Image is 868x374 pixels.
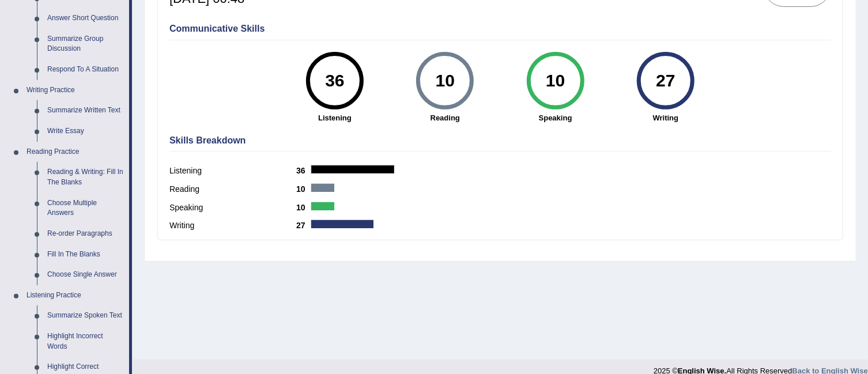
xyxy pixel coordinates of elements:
b: 27 [296,221,311,230]
a: Re-order Paragraphs [42,224,129,244]
a: Summarize Written Text [42,100,129,121]
a: Respond To A Situation [42,59,129,80]
strong: Speaking [506,112,605,123]
a: Listening Practice [21,285,129,306]
div: 10 [534,56,576,105]
a: Reading & Writing: Fill In The Blanks [42,162,129,192]
b: 10 [296,203,311,212]
div: 36 [314,56,356,105]
strong: Reading [396,112,495,123]
b: 36 [296,166,311,175]
a: Highlight Incorrect Words [42,326,129,357]
a: Summarize Spoken Text [42,305,129,326]
div: 10 [424,56,466,105]
div: 27 [644,56,686,105]
a: Reading Practice [21,142,129,163]
label: Speaking [169,202,296,214]
a: Writing Practice [21,80,129,101]
b: 10 [296,184,311,194]
h4: Communicative Skills [169,24,831,34]
a: Write Essay [42,121,129,142]
label: Reading [169,183,296,195]
a: Summarize Group Discussion [42,29,129,59]
a: Choose Single Answer [42,265,129,285]
strong: Listening [285,112,384,123]
h4: Skills Breakdown [169,135,831,146]
strong: Writing [616,112,715,123]
label: Listening [169,165,296,177]
a: Answer Short Question [42,8,129,29]
a: Fill In The Blanks [42,244,129,265]
a: Choose Multiple Answers [42,193,129,224]
label: Writing [169,220,296,232]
